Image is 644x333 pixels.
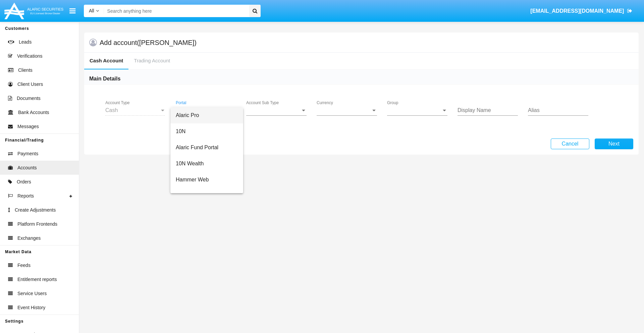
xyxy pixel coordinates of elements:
[176,172,238,188] span: Hammer Web
[176,188,238,204] span: Alaric MyPortal Trade
[176,140,238,156] span: Alaric Fund Portal
[176,123,238,140] span: 10N
[176,156,238,172] span: 10N Wealth
[176,107,238,123] span: Alaric Pro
